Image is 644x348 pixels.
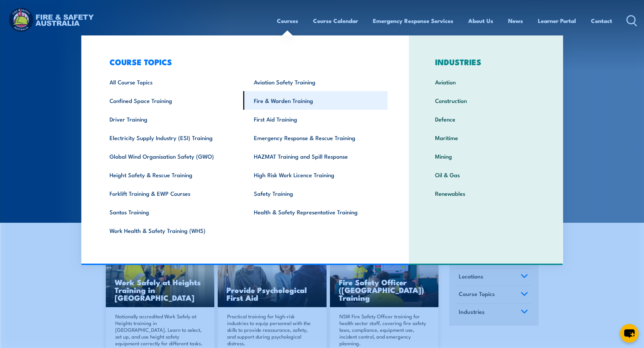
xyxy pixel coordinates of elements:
a: Work Health & Safety Training (WHS) [99,221,243,240]
a: Renewables [425,184,547,203]
h3: Provide Psychological First Aid [226,286,318,301]
a: Course Topics [456,286,531,303]
a: Defence [425,110,547,128]
a: HAZMAT Training and Spill Response [243,147,388,165]
a: About Us [468,12,493,30]
a: Maritime [425,128,547,147]
a: Global Wind Organisation Safety (GWO) [99,147,243,165]
a: Driver Training [99,110,243,128]
a: Santos Training [99,203,243,221]
a: Emergency Response & Rescue Training [243,128,388,147]
a: First Aid Training [243,110,388,128]
a: Industries [456,304,531,321]
a: Aviation Safety Training [243,73,388,91]
a: Confined Space Training [99,91,243,110]
h3: INDUSTRIES [425,57,547,66]
a: Work Safely at Heights Training in [GEOGRAPHIC_DATA] [106,247,215,307]
a: Course Calendar [313,12,358,30]
a: Electricity Supply Industry (ESI) Training [99,128,243,147]
span: Locations [459,272,483,281]
a: News [508,12,523,30]
img: Fire Safety Advisor [330,247,439,307]
h3: COURSE TOPICS [99,57,388,66]
a: Provide Psychological First Aid [218,247,327,307]
a: High Risk Work Licence Training [243,165,388,184]
h3: Fire Safety Officer ([GEOGRAPHIC_DATA]) Training [339,278,430,301]
img: Work Safely at Heights Training (1) [106,247,215,307]
a: Learner Portal [538,12,576,30]
a: Emergency Response Services [373,12,453,30]
img: Mental Health First Aid Training Course from Fire & Safety Australia [218,247,327,307]
a: Contact [591,12,612,30]
a: Locations [456,268,531,286]
a: All Course Topics [99,73,243,91]
p: Practical training for high-risk industries to equip personnel with the skills to provide reassur... [227,313,315,347]
p: Nationally accredited Work Safely at Heights training in [GEOGRAPHIC_DATA]. Learn to select, set ... [115,313,203,347]
a: Mining [425,147,547,165]
a: Safety Training [243,184,388,203]
span: Course Topics [459,289,495,298]
button: chat-button [620,324,639,343]
a: Oil & Gas [425,165,547,184]
a: Courses [277,12,298,30]
a: Forklift Training & EWP Courses [99,184,243,203]
p: NSW Fire Safety Officer training for health sector staff, covering fire safety laws, compliance, ... [339,313,427,347]
a: Construction [425,91,547,110]
a: Aviation [425,73,547,91]
a: Health & Safety Representative Training [243,203,388,221]
h3: Work Safely at Heights Training in [GEOGRAPHIC_DATA] [115,278,206,301]
a: Fire Safety Officer ([GEOGRAPHIC_DATA]) Training [330,247,439,307]
a: Fire & Warden Training [243,91,388,110]
span: Industries [459,307,485,316]
a: Height Safety & Rescue Training [99,165,243,184]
